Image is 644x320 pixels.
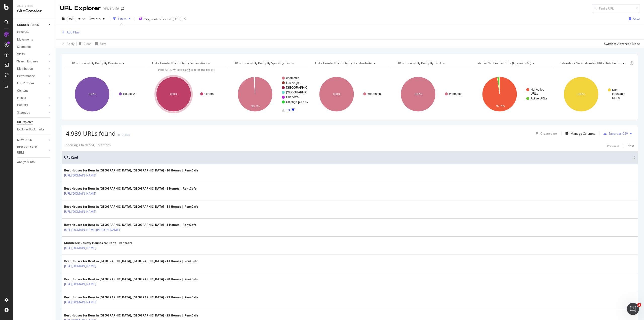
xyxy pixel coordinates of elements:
div: Explorer Bookmarks [17,127,44,132]
button: Next [627,143,634,149]
div: Best Houses for Rent in [GEOGRAPHIC_DATA], [GEOGRAPHIC_DATA] - 11 Homes | RentCafe [64,204,198,209]
span: Active / Not Active URLs (organic - all) [478,61,531,65]
iframe: Intercom live chat [627,303,639,315]
div: Apply [67,42,74,46]
span: 2 [637,303,641,307]
a: Performance [17,74,47,79]
div: -0.34% [121,133,130,137]
a: Outlinks [17,103,47,108]
a: [URL][DOMAIN_NAME] [64,282,96,287]
button: Previous [87,15,107,23]
button: Switch to Advanced Mode [602,40,640,48]
a: Distribution [17,66,47,72]
button: Apply [60,40,74,48]
div: Export as CSV [609,131,628,136]
a: Explorer Bookmarks [17,127,52,132]
a: [URL][DOMAIN_NAME] [64,191,96,196]
img: Equal [118,134,120,136]
div: SiteCrawler [17,8,52,14]
div: Switch to Advanced Mode [604,42,640,46]
span: URLs Crawled By Botify By geolocation [152,61,207,65]
svg: A chart. [147,72,226,116]
div: Filters [118,17,127,21]
a: DISAPPEARED URLS [17,145,47,155]
svg: A chart. [473,72,552,116]
div: Analytics [17,4,52,8]
div: Search Engines [17,59,38,64]
a: [URL][DOMAIN_NAME] [64,264,96,269]
text: [GEOGRAPHIC_DATA]-[GEOGRAPHIC_DATA]/* [286,86,352,89]
text: 100% [414,92,422,96]
div: Sitemaps [17,110,30,115]
button: Save [93,40,106,48]
span: URLs Crawled By Botify By portalwebsite [315,61,372,65]
div: CURRENT URLS [17,22,39,28]
text: [GEOGRAPHIC_DATA]-[GEOGRAPHIC_DATA]/* [286,91,352,94]
div: Best Houses for Rent in [GEOGRAPHIC_DATA], [GEOGRAPHIC_DATA] - 23 Homes | RentCafe [64,295,198,300]
button: Save [627,15,640,23]
input: Find a URL [592,4,640,13]
h4: URLs Crawled By Botify By geolocation [151,59,222,67]
text: 1/4 [286,108,290,112]
div: Movements [17,37,33,42]
div: Manage Columns [571,131,595,136]
a: [URL][DOMAIN_NAME] [64,300,96,305]
div: Middlesex County Houses for Rent – RentCafe [64,241,133,245]
text: Charlotte-… [286,95,302,99]
span: 4,939 URLs found [66,129,116,137]
a: [URL][DOMAIN_NAME][PERSON_NAME] [64,227,120,232]
div: [DATE] [173,17,182,21]
button: Segments selected[DATE] [137,15,182,23]
button: [DATE] [60,15,83,23]
div: Analysis Info [17,160,35,165]
a: HTTP Codes [17,81,47,86]
div: A chart. [555,72,634,116]
a: Inlinks [17,95,47,101]
div: RENTCafé [103,6,119,11]
button: Previous [607,143,619,149]
span: Segments selected [144,17,171,21]
div: Content [17,88,28,93]
svg: A chart. [310,72,389,116]
div: A chart. [229,72,308,116]
div: DISAPPEARED URLS [17,145,43,155]
text: Active URLs [531,97,547,100]
div: Outlinks [17,103,28,108]
a: Url Explorer [17,120,52,125]
a: Overview [17,30,52,35]
div: Best Houses for Rent in [GEOGRAPHIC_DATA], [GEOGRAPHIC_DATA] - 5 Homes | RentCafe [64,223,196,227]
a: Movements [17,37,52,42]
span: URLs Crawled By Botify By specific_cities [234,61,291,65]
text: #nomatch [286,76,299,80]
div: Best Houses for Rent in [GEOGRAPHIC_DATA], [GEOGRAPHIC_DATA] - 16 Homes | RentCafe [64,168,198,173]
span: Hold CTRL while clicking to filter the report. [158,68,215,72]
text: Los-Angel… [286,81,303,85]
text: 97.7% [496,104,505,108]
text: #nomatch [449,92,462,96]
button: Filters [111,15,133,23]
a: NEW URLS [17,137,47,143]
a: Sitemaps [17,110,47,115]
button: Export as CSV [601,129,628,137]
text: URLs [531,92,538,95]
span: vs [83,17,87,21]
div: Overview [17,30,29,35]
h4: Indexable / Non-Indexable URLs Distribution [559,59,629,67]
text: Indexable [612,92,625,96]
text: 100% [170,92,177,96]
button: Clear [77,40,91,48]
a: CURRENT URLS [17,22,47,28]
div: Segments [17,44,31,50]
text: Houses/* [123,92,135,96]
div: Url Explorer [17,120,33,125]
div: Performance [17,74,35,79]
svg: A chart. [66,72,145,116]
button: Create alert [534,129,557,137]
div: URL Explorer [60,4,101,13]
a: [URL][DOMAIN_NAME] [64,209,96,214]
h4: URLs Crawled By Botify By tier1 [396,59,466,67]
div: Create alert [540,131,557,136]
